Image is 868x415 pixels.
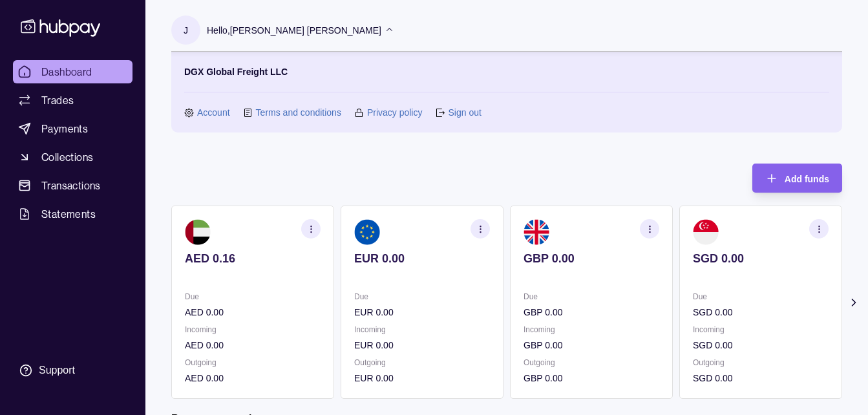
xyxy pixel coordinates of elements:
p: Due [524,290,659,304]
p: SGD 0.00 [693,338,829,352]
span: Add funds [785,174,829,184]
div: Support [39,363,75,378]
a: Terms and conditions [256,105,341,120]
p: Outgoing [354,356,490,370]
img: sg [693,219,719,245]
a: Dashboard [13,60,132,83]
span: Statements [41,206,96,222]
p: AED 0.00 [185,305,321,319]
p: Incoming [524,323,659,337]
p: SGD 0.00 [693,251,829,266]
a: Payments [13,117,132,140]
p: Hello, [PERSON_NAME] [PERSON_NAME] [207,23,381,37]
a: Collections [13,145,132,169]
p: Outgoing [693,356,829,370]
img: eu [354,219,380,245]
p: Due [354,290,490,304]
p: Incoming [693,323,829,337]
a: Sign out [448,105,481,120]
p: SGD 0.00 [693,371,829,385]
span: Payments [41,121,88,136]
a: Transactions [13,174,132,197]
p: AED 0.00 [185,338,321,352]
p: EUR 0.00 [354,251,490,266]
p: GBP 0.00 [524,371,659,385]
p: Outgoing [185,356,321,370]
a: Support [13,357,132,384]
a: Account [197,105,230,120]
button: Add funds [752,164,842,193]
p: EUR 0.00 [354,338,490,352]
p: AED 0.16 [185,251,321,266]
p: EUR 0.00 [354,305,490,319]
a: Privacy policy [367,105,423,120]
p: Due [185,290,321,304]
p: Outgoing [524,356,659,370]
p: DGX Global Freight LLC [184,65,288,79]
p: AED 0.00 [185,371,321,385]
span: Transactions [41,178,101,193]
img: gb [524,219,549,245]
a: Statements [13,202,132,226]
p: Due [693,290,829,304]
a: Trades [13,89,132,112]
p: J [184,23,188,37]
img: ae [185,219,211,245]
p: EUR 0.00 [354,371,490,385]
span: Trades [41,92,74,108]
p: Incoming [185,323,321,337]
p: Incoming [354,323,490,337]
p: GBP 0.00 [524,251,659,266]
span: Collections [41,149,93,165]
p: GBP 0.00 [524,305,659,319]
span: Dashboard [41,64,92,80]
p: GBP 0.00 [524,338,659,352]
p: SGD 0.00 [693,305,829,319]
